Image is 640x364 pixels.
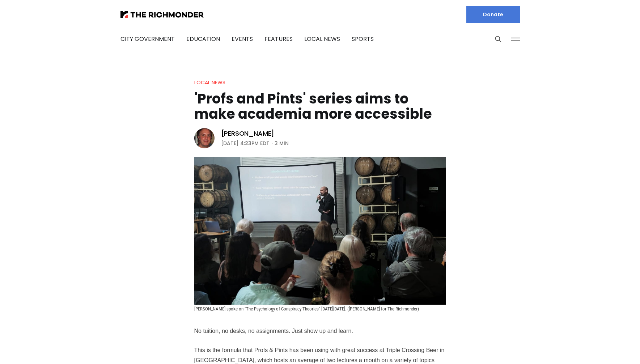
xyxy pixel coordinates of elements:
[194,79,225,86] a: Local News
[194,91,446,122] h1: 'Profs and Pints' series aims to make academia more accessible
[194,128,215,148] img: Tim Wenzell
[466,6,520,23] a: Donate
[120,35,175,43] a: City Government
[264,35,293,43] a: Features
[221,139,270,148] time: [DATE] 4:23PM EDT
[232,35,253,43] a: Events
[194,306,419,312] span: [PERSON_NAME] spoke on "The Psychology of Conspiracy Theories" [DATE][DATE]. ([PERSON_NAME] for T...
[194,326,446,336] p: No tuition, no desks, no assignments. Just show up and learn.
[194,157,446,305] img: 'Profs and Pints' series aims to make academia more accessible
[352,35,374,43] a: Sports
[221,129,275,138] a: [PERSON_NAME]
[493,34,504,45] button: Search this site
[186,35,220,43] a: Education
[275,139,289,148] span: 3 min
[120,11,204,18] img: The Richmonder
[304,35,340,43] a: Local News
